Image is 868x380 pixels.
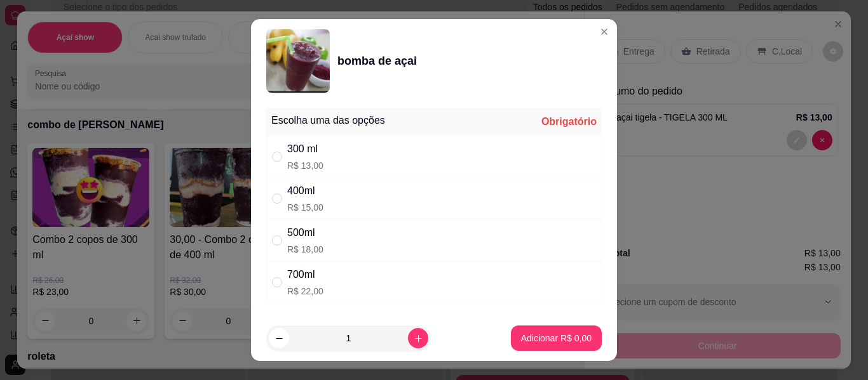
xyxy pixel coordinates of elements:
div: 300 ml [287,141,323,157]
p: Adicionar R$ 0,00 [521,332,592,344]
div: Escolha uma das opções [271,113,385,128]
img: product-image [266,29,330,93]
div: bomba de açai [337,52,417,70]
button: decrease-product-quantity [269,328,289,348]
p: R$ 15,00 [287,201,323,214]
p: R$ 18,00 [287,243,323,256]
p: R$ 22,00 [287,285,323,298]
div: Obrigatório [541,114,597,129]
button: Adicionar R$ 0,00 [511,325,602,351]
div: 500ml [287,225,323,240]
button: increase-product-quantity [408,328,428,348]
div: 700ml [287,267,323,282]
div: 400ml [287,183,323,199]
p: R$ 13,00 [287,159,323,172]
button: Close [594,22,614,42]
